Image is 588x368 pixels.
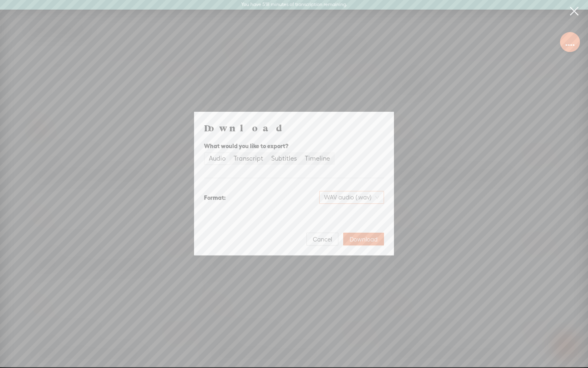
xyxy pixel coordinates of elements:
div: What would you like to export? [204,141,384,151]
div: segmented control [204,152,335,165]
span: Cancel [313,235,332,243]
div: Transcript [234,153,263,164]
button: Download [343,233,384,245]
div: Format: [204,193,226,203]
div: Audio [209,153,226,164]
span: Download [350,235,378,243]
h4: Download [204,122,384,134]
div: Timeline [305,153,330,164]
div: Subtitles [271,153,297,164]
button: Cancel [306,233,338,245]
span: WAV audio (.wav) [324,191,379,203]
